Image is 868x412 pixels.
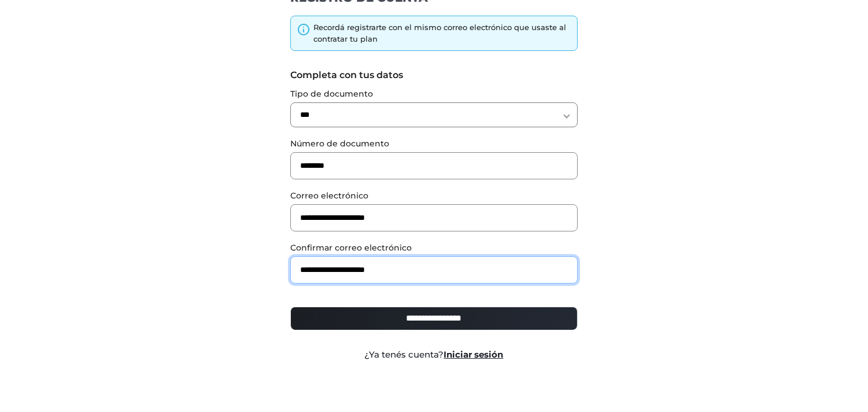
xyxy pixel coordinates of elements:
label: Completa con tus datos [290,68,578,82]
div: ¿Ya tenés cuenta? [282,348,586,362]
label: Correo electrónico [290,190,578,202]
label: Confirmar correo electrónico [290,242,578,254]
div: Recordá registrarte con el mismo correo electrónico que usaste al contratar tu plan [313,22,571,45]
a: Iniciar sesión [444,349,504,360]
label: Tipo de documento [290,88,578,100]
label: Número de documento [290,138,578,150]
